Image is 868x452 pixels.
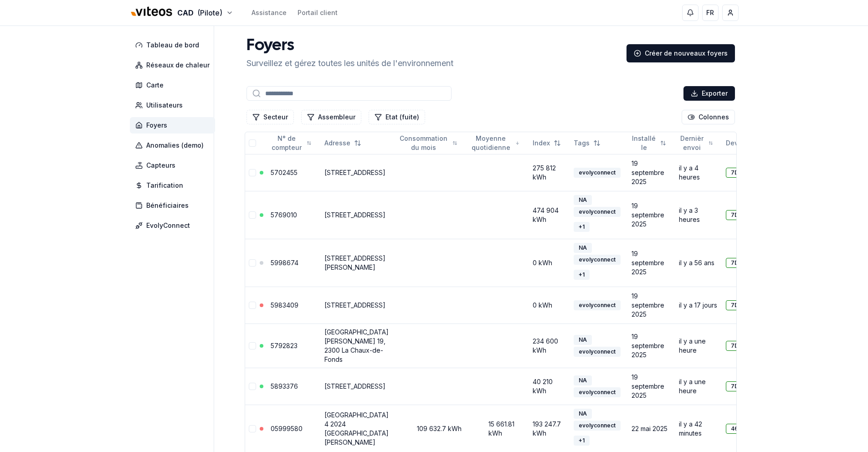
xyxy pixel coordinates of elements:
[574,335,592,345] div: NA
[675,287,722,324] td: il y a 17 jours
[247,57,453,70] p: Surveillez et gérez toutes les unités de l'environnement
[271,382,298,390] a: 5893376
[130,217,219,234] a: EvolyConnect
[533,258,566,267] div: 0 kWh
[726,139,763,148] div: DevEUI
[706,8,714,17] span: FR
[726,300,757,310] div: 7D8FAF
[146,101,183,110] span: Utilisateurs
[146,161,175,170] span: Capteurs
[683,86,735,101] div: Exporter
[249,383,256,390] button: Sélectionner la ligne
[574,219,590,235] button: +1
[301,110,361,124] button: Filtrer les lignes
[265,136,317,150] button: Not sorted. Click to sort ascending.
[627,44,735,62] a: Créer de nouveaux foyers
[628,239,675,287] td: 19 septembre 2025
[574,207,621,217] div: evolyconnect
[574,436,590,446] div: + 1
[399,134,449,152] span: Consommation du mois
[675,239,722,287] td: il y a 56 ans
[130,57,219,73] a: Réseaux de chaleur
[146,141,204,150] span: Anomalies (demo)
[679,134,705,152] span: Dernièr envoi
[130,37,219,53] a: Tableau de bord
[324,411,389,446] a: [GEOGRAPHIC_DATA] 4 2024 [GEOGRAPHIC_DATA][PERSON_NAME]
[574,267,590,283] button: +1
[628,287,675,324] td: 19 septembre 2025
[574,432,590,449] button: +1
[271,134,303,152] span: N° de compteur
[574,195,592,205] div: NA
[568,136,606,150] button: Not sorted. Click to sort ascending.
[574,139,590,148] span: Tags
[271,301,298,309] a: 5983409
[130,3,233,23] button: CAD(Pilote)
[249,425,256,432] button: Sélectionner la ligne
[675,324,722,368] td: il y a une heure
[130,137,219,154] a: Anomalies (demo)
[324,211,385,219] a: [STREET_ADDRESS]
[146,61,210,70] span: Réseaux de chaleur
[628,191,675,239] td: 19 septembre 2025
[574,270,590,280] div: + 1
[271,211,297,219] a: 5769010
[324,254,385,271] a: [STREET_ADDRESS][PERSON_NAME]
[130,177,219,194] a: Tarification
[146,121,167,130] span: Foyers
[533,139,550,148] span: Index
[574,421,621,431] div: evolyconnect
[146,41,199,50] span: Tableau de bord
[726,424,757,434] div: 46FB8B
[130,1,174,23] img: Viteos - CAD Logo
[249,342,256,349] button: Sélectionner la ligne
[533,164,566,182] div: 275 812 kWh
[726,341,757,351] div: 7D9192
[146,81,164,90] span: Carte
[298,8,338,17] a: Portail client
[533,337,566,355] div: 234 600 kWh
[252,8,287,17] a: Assistance
[574,409,592,419] div: NA
[726,258,758,268] div: 7D9237
[146,221,190,230] span: EvolyConnect
[675,368,722,405] td: il y a une heure
[324,328,389,363] a: [GEOGRAPHIC_DATA][PERSON_NAME] 19, 2300 La Chaux-de-Fonds
[399,424,463,433] div: 109 632.7 kWh
[271,342,298,349] a: 5792823
[271,425,303,432] a: 05999580
[574,347,621,357] div: evolyconnect
[675,154,722,191] td: il y a 4 heures
[628,154,675,191] td: 19 septembre 2025
[574,168,621,178] div: evolyconnect
[533,377,566,395] div: 40 210 kWh
[574,222,590,232] div: + 1
[177,7,194,18] span: CAD
[726,210,756,220] div: 7D8F41
[470,134,512,152] span: Moyenne quotidienne
[249,139,256,147] button: Tout sélectionner
[324,169,385,176] a: [STREET_ADDRESS]
[271,169,298,176] a: 5702455
[574,300,621,310] div: evolyconnect
[324,139,350,148] span: Adresse
[271,259,298,267] a: 5998674
[533,420,566,438] div: 193 247.7 kWh
[702,5,719,21] button: FR
[574,375,592,385] div: NA
[130,157,219,174] a: Capteurs
[249,211,256,219] button: Sélectionner la ligne
[533,301,566,310] div: 0 kWh
[249,302,256,309] button: Sélectionner la ligne
[197,7,222,18] span: (Pilote)
[130,97,219,113] a: Utilisateurs
[682,110,735,124] button: Cocher les colonnes
[249,169,256,176] button: Sélectionner la ligne
[527,136,566,150] button: Not sorted. Click to sort ascending.
[249,259,256,267] button: Sélectionner la ligne
[574,243,592,253] div: NA
[628,368,675,405] td: 19 septembre 2025
[726,381,756,391] div: 7D8F1F
[130,77,219,93] a: Carte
